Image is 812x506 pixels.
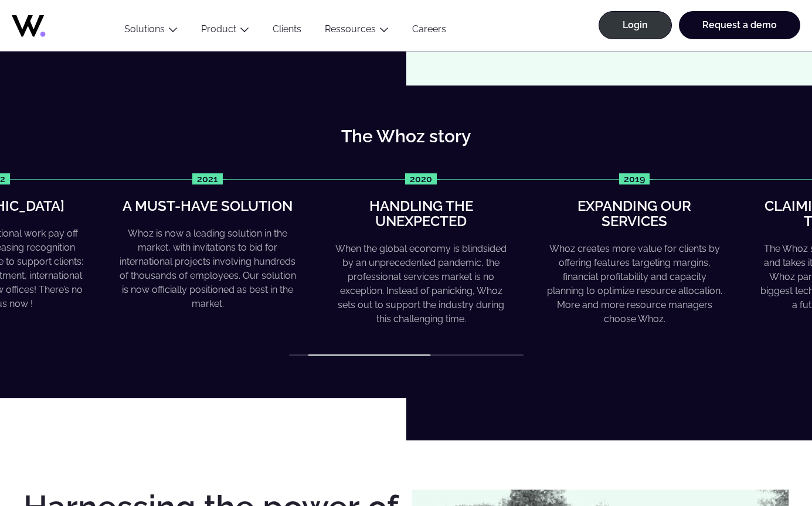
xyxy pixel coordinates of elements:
[118,173,297,311] div: 2 / 7
[405,173,437,184] p: 2020
[123,199,293,214] h4: A must-have solution
[201,23,236,35] a: Product
[369,197,473,230] strong: Handling the unexpected
[313,23,400,39] button: Ressources
[341,126,471,146] strong: The Whoz story
[189,23,261,39] button: Product
[545,173,723,327] div: 4 / 7
[261,23,313,39] a: Clients
[735,429,796,490] iframe: Chatbot
[325,23,376,35] a: Ressources
[545,199,723,230] h4: Expanding our services
[113,23,189,39] button: Solutions
[332,242,510,326] div: When the global economy is blindsided by an unprecedented pandemic, the professional services mar...
[332,173,510,327] div: 3 / 7
[545,242,723,326] div: Whoz creates more value for clients by offering features targeting margins, financial profitabili...
[400,23,458,39] a: Careers
[679,11,800,39] a: Request a demo
[118,227,297,311] div: Whoz is now a leading solution in the market, with invitations to bid for international projects ...
[619,173,650,184] p: 2019
[192,173,223,184] p: 2021
[599,11,672,39] a: Login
